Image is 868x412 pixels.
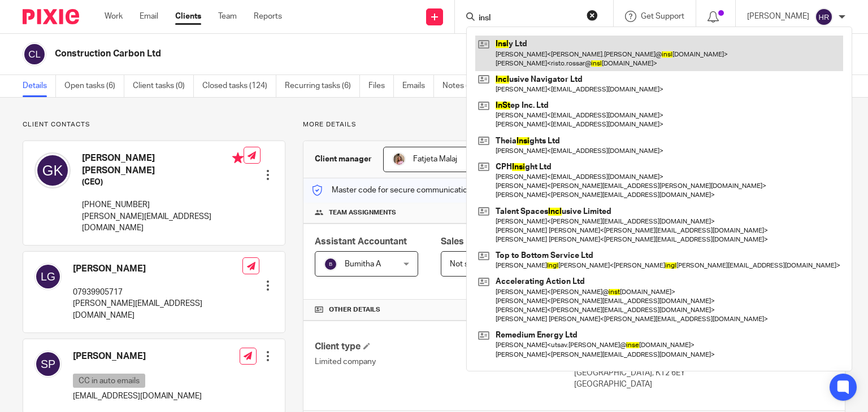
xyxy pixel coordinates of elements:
[140,11,158,22] a: Email
[441,237,497,246] span: Sales Person
[218,11,237,22] a: Team
[23,42,46,66] img: svg%3E
[315,356,574,367] p: Limited company
[82,177,244,188] h5: (CEO)
[82,152,244,177] h4: [PERSON_NAME] [PERSON_NAME]
[133,75,194,97] a: Client tasks (0)
[73,298,242,321] p: [PERSON_NAME][EMAIL_ADDRESS][DOMAIN_NAME]
[82,199,244,211] p: [PHONE_NUMBER]
[574,367,834,379] p: [GEOGRAPHIC_DATA], KT2 6EY
[34,350,62,378] img: svg%3E
[73,374,145,388] p: CC in auto emails
[413,155,457,163] span: Fatjeta Malaj
[73,263,242,275] h4: [PERSON_NAME]
[747,11,809,22] p: [PERSON_NAME]
[815,8,833,26] img: svg%3E
[329,305,380,314] span: Other details
[392,152,406,166] img: MicrosoftTeams-image%20(5).png
[345,260,381,268] span: Bumitha A
[478,14,579,24] input: Search
[23,9,79,24] img: Pixie
[324,257,337,271] img: svg%3E
[329,208,396,217] span: Team assignments
[315,341,574,353] h4: Client type
[285,75,360,97] a: Recurring tasks (6)
[587,10,598,21] button: Clear
[315,237,407,246] span: Assistant Accountant
[450,260,496,268] span: Not selected
[64,75,124,97] a: Open tasks (6)
[73,391,202,402] p: [EMAIL_ADDRESS][DOMAIN_NAME]
[23,75,56,97] a: Details
[34,263,62,290] img: svg%3E
[175,11,201,22] a: Clients
[254,11,282,22] a: Reports
[34,152,71,189] img: svg%3E
[105,11,123,22] a: Work
[202,75,276,97] a: Closed tasks (124)
[442,75,484,97] a: Notes (0)
[368,75,394,97] a: Files
[574,379,834,390] p: [GEOGRAPHIC_DATA]
[312,185,507,196] p: Master code for secure communications and files
[82,211,244,234] p: [PERSON_NAME][EMAIL_ADDRESS][DOMAIN_NAME]
[303,120,845,129] p: More details
[641,12,684,20] span: Get Support
[73,350,202,362] h4: [PERSON_NAME]
[232,152,244,164] i: Primary
[402,75,434,97] a: Emails
[23,120,285,129] p: Client contacts
[73,287,242,298] p: 07939905717
[55,48,565,60] h2: Construction Carbon Ltd
[315,154,372,165] h3: Client manager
